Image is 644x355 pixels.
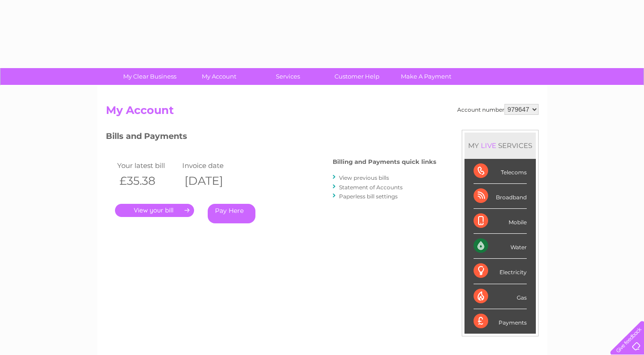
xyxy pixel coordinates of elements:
a: My Account [181,68,256,85]
div: Gas [474,284,527,309]
div: Electricity [474,259,527,284]
a: View previous bills [339,174,389,181]
a: Statement of Accounts [339,184,403,191]
div: Mobile [474,209,527,234]
a: Make A Payment [389,68,464,85]
th: [DATE] [180,172,245,190]
div: MY SERVICES [464,133,536,158]
div: Water [474,234,527,259]
a: Paperless bill settings [339,193,398,200]
th: £35.38 [115,172,180,190]
h3: Bills and Payments [106,130,436,146]
div: Payments [474,309,527,334]
div: Broadband [474,184,527,209]
h2: My Account [106,104,539,121]
div: LIVE [479,141,498,150]
h4: Billing and Payments quick links [333,158,436,165]
div: Account number [457,104,539,115]
a: My Clear Business [112,68,187,85]
a: Customer Help [320,68,394,85]
td: Your latest bill [115,159,180,172]
a: . [115,204,194,217]
a: Services [250,68,325,85]
div: Telecoms [474,159,527,184]
td: Invoice date [180,159,245,172]
a: Pay Here [208,204,255,223]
